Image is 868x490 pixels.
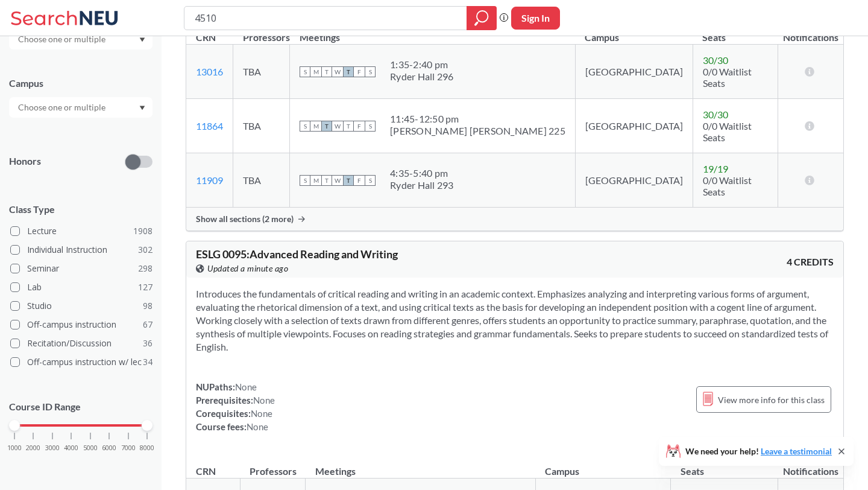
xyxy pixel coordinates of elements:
[143,355,153,369] span: 34
[45,445,60,451] span: 3000
[233,153,290,208] td: TBA
[196,120,223,132] a: 11864
[196,465,216,478] div: CRN
[703,174,752,197] span: 0/0 Waitlist Seats
[365,66,376,77] span: S
[10,261,153,276] label: Seminar
[390,125,565,137] div: [PERSON_NAME] [PERSON_NAME] 225
[761,446,832,456] a: Leave a testimonial
[12,100,113,115] input: Choose one or multiple
[321,66,332,77] span: T
[354,175,365,186] span: F
[575,45,693,99] td: [GEOGRAPHIC_DATA]
[9,77,153,90] div: Campus
[10,354,153,370] label: Off-campus instruction w/ lec
[143,337,153,350] span: 36
[233,45,290,99] td: TBA
[186,208,843,231] div: Show all sections (2 more)
[718,392,825,407] span: View more info for this class
[138,262,153,275] span: 298
[343,121,354,132] span: T
[196,214,294,224] span: Show all sections (2 more)
[139,106,145,110] svg: Dropdown arrow
[300,66,310,77] span: S
[10,242,153,258] label: Individual Instruction
[143,299,153,313] span: 98
[138,281,153,294] span: 127
[365,121,376,132] span: S
[138,243,153,256] span: 302
[703,54,728,66] span: 30 / 30
[102,445,116,451] span: 6000
[10,223,153,239] label: Lecture
[575,99,693,153] td: [GEOGRAPHIC_DATA]
[535,453,671,479] th: Campus
[121,445,136,451] span: 7000
[306,453,536,479] th: Meetings
[365,175,376,186] span: S
[354,66,365,77] span: F
[300,175,310,186] span: S
[240,453,305,479] th: Professors
[703,109,728,120] span: 30 / 30
[332,66,343,77] span: W
[390,167,454,179] div: 4:35 - 5:40 pm
[10,317,153,332] label: Off-campus instruction
[10,298,153,314] label: Studio
[253,395,275,406] span: None
[511,7,560,30] button: Sign In
[12,32,113,46] input: Choose one or multiple
[332,175,343,186] span: W
[10,336,153,351] label: Recitation/Discussion
[140,445,154,451] span: 8000
[196,174,223,186] a: 11909
[343,175,354,186] span: T
[207,262,288,275] span: Updated a minute ago
[343,66,354,77] span: T
[703,66,752,89] span: 0/0 Waitlist Seats
[703,163,728,174] span: 19 / 19
[9,97,153,118] div: Dropdown arrow
[390,179,454,191] div: Ryder Hall 293
[310,175,321,186] span: M
[9,203,153,216] span: Class Type
[133,224,153,238] span: 1908
[467,6,497,30] div: magnifying glass
[64,445,78,451] span: 4000
[251,408,272,419] span: None
[390,113,565,125] div: 11:45 - 12:50 pm
[390,71,454,83] div: Ryder Hall 296
[474,10,489,27] svg: magnifying glass
[193,8,458,28] input: Class, professor, course number, "phrase"
[310,121,321,132] span: M
[196,66,223,77] a: 13016
[26,445,40,451] span: 2000
[10,279,153,295] label: Lab
[390,59,454,71] div: 1:35 - 2:40 pm
[7,445,22,451] span: 1000
[196,287,834,354] section: Introduces the fundamentals of critical reading and writing in an academic context. Emphasizes an...
[300,121,310,132] span: S
[139,37,145,42] svg: Dropdown arrow
[143,318,153,331] span: 67
[575,153,693,208] td: [GEOGRAPHIC_DATA]
[310,66,321,77] span: M
[354,121,365,132] span: F
[9,154,41,168] p: Honors
[247,421,268,432] span: None
[332,121,343,132] span: W
[685,447,832,456] span: We need your help!
[196,380,275,433] div: NUPaths: Prerequisites: Corequisites: Course fees:
[321,175,332,186] span: T
[233,99,290,153] td: TBA
[9,29,153,49] div: Dropdown arrow
[196,247,398,261] span: ESLG 0095 : Advanced Reading and Writing
[703,120,752,143] span: 0/0 Waitlist Seats
[9,400,153,414] p: Course ID Range
[787,255,834,269] span: 4 CREDITS
[321,121,332,132] span: T
[196,31,216,44] div: CRN
[235,381,257,392] span: None
[83,445,98,451] span: 5000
